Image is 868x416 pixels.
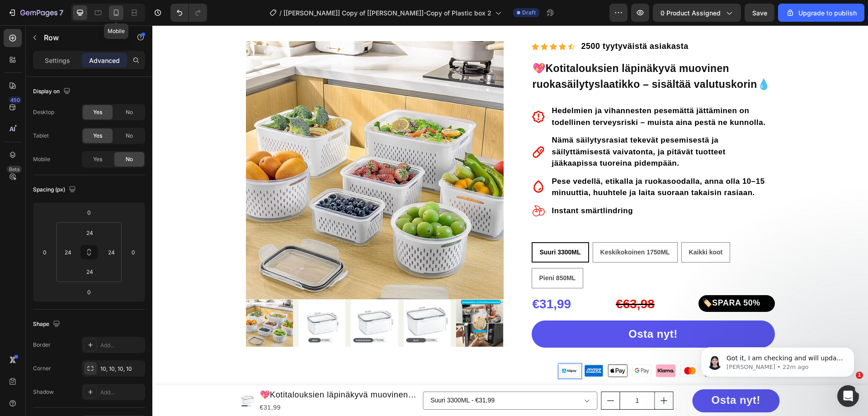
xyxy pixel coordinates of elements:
div: Tablet [33,132,49,140]
strong: Nämä säilytysrasiat tekevät pesemisestä ja säilyttämisestä vaivatonta, ja pitävät tuotteet jääkaa... [400,110,573,142]
strong: Instant smärtlindring [400,181,481,190]
div: Beta [7,166,22,173]
div: Shadow [33,388,54,396]
strong: Hedelmien ja vihannesten pesemättä jättäminen on todellinen terveysriski – muista aina pestä ne k... [400,81,613,101]
span: Keskikokoinen 1750ML [448,223,518,230]
div: Desktop [33,108,54,116]
input: 0 [80,285,98,299]
div: Upgrade to publish [786,8,857,18]
button: Save [745,4,774,22]
span: 0 product assigned [660,8,721,18]
div: €31,99 [379,270,456,288]
span: Draft [522,9,536,17]
span: 1 [856,372,863,379]
span: Yes [93,132,102,140]
div: Spacing (px) [33,184,78,196]
input: 24px [104,245,118,259]
div: 450 [9,96,22,104]
strong: Pese vedellä, etikalla ja ruokasoodalla, anna olla 10–15 minuuttia, huuhtele ja laita suoraan tak... [400,152,613,172]
img: gempages_545851890361959283-3d792939-c160-489f-a50e-cf308927755e.png [397,333,604,359]
input: 0 [127,245,140,259]
button: decrement [449,367,467,384]
span: Yes [93,108,102,116]
p: Settings [45,56,70,65]
input: 0 [80,206,98,219]
button: 7 [4,4,67,22]
div: Add... [100,341,143,349]
div: Add... [100,388,143,397]
div: Osta nyt! [476,301,525,317]
button: 0 product assigned [653,4,741,22]
iframe: Intercom live chat [837,385,859,407]
div: 10, 10, 10, 10 [100,365,143,373]
span: / [279,8,282,18]
button: Upgrade to publish [778,4,864,22]
strong: 🏷️SPARA 50% [550,273,608,282]
iframe: Intercom notifications message [687,328,868,392]
span: [[PERSON_NAME]] Copy of [[PERSON_NAME]]-Copy of Plastic box 2 [283,8,491,18]
input: 0 [38,245,52,259]
button: increment [503,367,521,384]
span: No [126,155,133,163]
iframe: Design area [152,25,868,416]
a: Osta nyt! [540,364,627,387]
input: 24px [80,226,99,239]
p: Advanced [89,56,120,65]
div: Corner [33,364,51,373]
span: Save [752,9,767,17]
span: Suuri 3300ML [387,223,429,230]
div: Undo/Redo [170,4,207,22]
span: Yes [93,155,102,163]
span: Osta nyt! [559,368,609,381]
div: Shape [33,318,62,330]
span: No [126,108,133,116]
button: Osta nyt! [379,295,623,322]
input: 24px [80,265,99,278]
span: No [126,132,133,140]
span: Kaikki koot [537,223,571,230]
input: 24px [61,245,75,259]
div: €63,98 [462,270,539,288]
input: quantity [467,367,503,384]
div: Display on [33,86,72,98]
p: Row [44,32,121,43]
p: 7 [59,7,63,18]
h1: 💖Kotitalouksien läpinäkyvä muovinen ruokasäilytyslaatikko – sisältää valutuskorin💧 [379,34,623,67]
div: Mobile [33,155,50,163]
strong: 2500 tyytyväistä asiakasta [429,16,536,25]
div: Border [33,341,51,349]
span: Pieni 850ML [387,249,424,256]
